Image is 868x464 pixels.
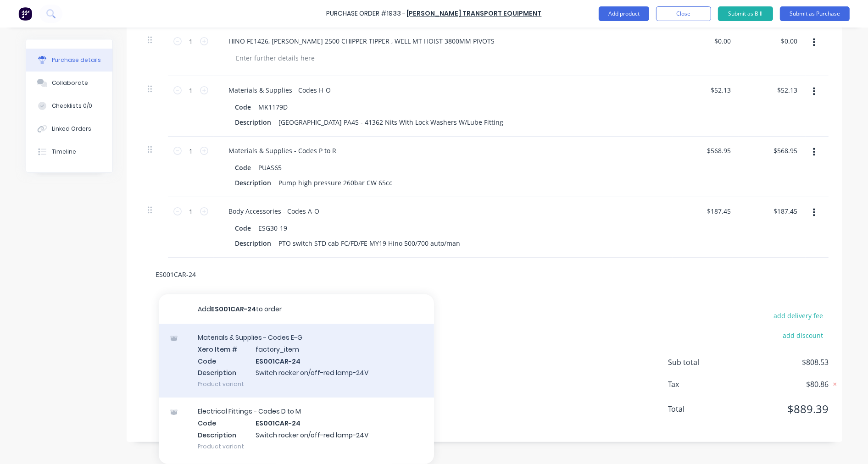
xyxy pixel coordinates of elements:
div: Materials & Supplies - Codes P to R [221,144,344,157]
div: Code [231,161,255,174]
div: Code [231,221,255,235]
button: Purchase details [26,49,112,72]
button: AddES001CAR-24to order [159,294,434,324]
button: Timeline [26,140,112,163]
span: Total [668,403,737,414]
div: Description [231,176,275,189]
div: Purchase Order #1933 - [327,9,406,19]
div: Description [231,116,275,129]
button: Collaborate [26,72,112,94]
div: Linked Orders [52,125,91,133]
div: Checklists 0/0 [52,102,92,110]
div: Description [231,237,275,250]
div: Purchase details [52,56,101,64]
input: Start typing to add a product... [155,265,339,283]
button: Submit as Bill [718,6,773,21]
span: $80.86 [737,379,829,390]
div: Code [231,100,255,114]
div: PUAS65 [255,161,285,174]
span: Sub total [668,357,737,368]
button: Linked Orders [26,117,112,140]
div: Body Accessories - Codes A-O [221,204,327,218]
button: Submit as Purchase [780,6,850,21]
img: Factory [18,7,32,21]
div: Materials & Supplies - Codes H-O [221,83,338,97]
div: PTO switch STD cab FC/FD/FE MY19 Hino 500/700 auto/man [275,237,464,250]
button: Close [656,6,711,21]
button: Add product [599,6,649,21]
span: $889.39 [737,401,829,417]
button: add delivery fee [768,309,829,321]
span: Tax [668,379,737,390]
span: $808.53 [737,357,829,368]
div: HINO FE1426, [PERSON_NAME] 2500 CHIPPER TIPPER , WELL MT HOIST 3800MM PIVOTS [221,34,502,48]
div: Pump high pressure 260bar CW 65cc [275,176,396,189]
div: MK1179D [255,100,291,114]
div: Timeline [52,148,76,156]
button: add discount [778,329,829,341]
div: [GEOGRAPHIC_DATA] PA45 - 41362 Nits With Lock Washers W/Lube Fitting [275,116,507,129]
button: Checklists 0/0 [26,94,112,117]
div: Collaborate [52,79,88,87]
div: ESG30-19 [255,221,291,235]
a: [PERSON_NAME] Transport Equipment [407,9,542,18]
